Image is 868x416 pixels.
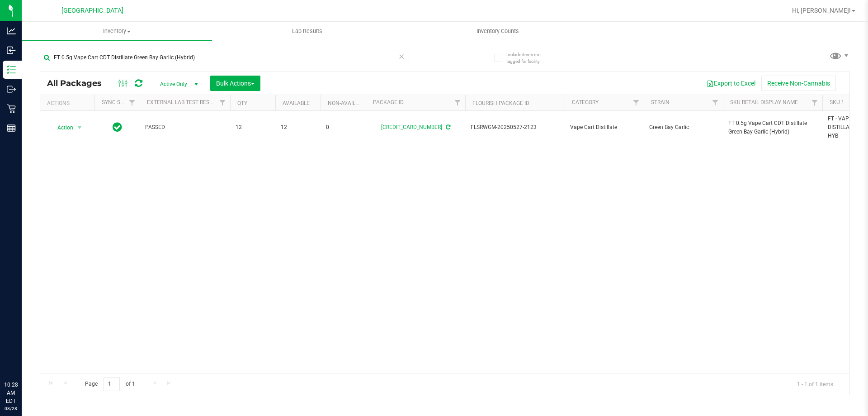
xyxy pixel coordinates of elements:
[649,123,717,132] span: Green Bay Garlic
[728,119,817,136] span: FT 0.5g Vape Cart CDT Distillate Green Bay Garlic (Hybrid)
[210,76,260,91] button: Bulk Actions
[216,80,255,87] span: Bulk Actions
[145,123,225,132] span: PASSED
[40,51,409,64] input: Search Package ID, Item Name, SKU, Lot or Part Number...
[7,104,16,113] inline-svg: Retail
[708,95,723,110] a: Filter
[398,51,405,62] span: Clear
[281,123,315,132] span: 12
[236,123,270,132] span: 12
[471,123,559,132] span: FLSRWGM-20250527-2123
[761,76,836,91] button: Receive Non-Cannabis
[212,22,402,41] a: Lab Results
[464,27,531,35] span: Inventory Counts
[402,22,593,41] a: Inventory Counts
[47,78,111,88] span: All Packages
[104,377,120,391] input: 1
[7,85,16,94] inline-svg: Outbound
[326,123,360,132] span: 0
[77,377,142,391] span: Page of 1
[237,100,247,106] a: Qty
[7,65,16,74] inline-svg: Inventory
[373,99,404,105] a: Package ID
[7,124,16,133] inline-svg: Reports
[49,121,74,134] span: Action
[9,344,36,371] iframe: Resource center
[807,95,822,110] a: Filter
[102,99,137,105] a: Sync Status
[7,46,16,55] inline-svg: Inbound
[47,100,91,106] div: Actions
[22,22,212,41] a: Inventory
[444,124,450,130] span: Sync from Compliance System
[4,381,18,405] p: 10:28 AM EDT
[629,95,644,110] a: Filter
[790,377,840,391] span: 1 - 1 of 1 items
[283,100,310,106] a: Available
[147,99,218,105] a: External Lab Test Result
[113,121,122,134] span: In Sync
[27,342,38,353] iframe: Resource center unread badge
[215,95,230,110] a: Filter
[4,405,18,412] p: 08/28
[7,26,16,35] inline-svg: Analytics
[506,51,552,65] span: Include items not tagged for facility
[792,7,851,14] span: Hi, [PERSON_NAME]!
[651,99,670,105] a: Strain
[450,95,465,110] a: Filter
[472,100,529,106] a: Flourish Package ID
[570,123,638,132] span: Vape Cart Distillate
[328,100,368,106] a: Non-Available
[572,99,599,105] a: Category
[125,95,140,110] a: Filter
[280,27,335,35] span: Lab Results
[730,99,798,105] a: Sku Retail Display Name
[22,27,212,35] span: Inventory
[61,7,123,14] span: [GEOGRAPHIC_DATA]
[381,124,442,130] a: [CREDIT_CARD_NUMBER]
[701,76,761,91] button: Export to Excel
[74,121,85,134] span: select
[830,99,857,105] a: SKU Name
